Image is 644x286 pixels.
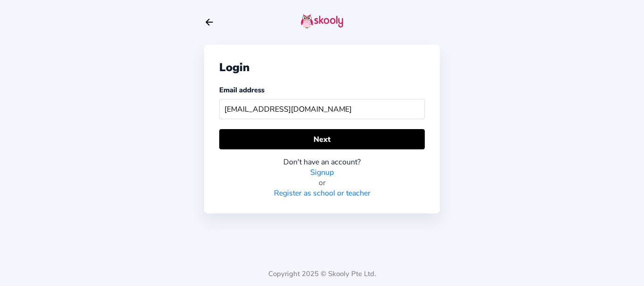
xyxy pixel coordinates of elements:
label: Email address [219,85,264,95]
input: Your email address [219,99,425,119]
div: Login [219,60,425,75]
div: Don't have an account? [219,157,425,167]
img: skooly-logo.png [301,14,343,29]
a: Register as school or teacher [274,188,371,198]
button: arrow back outline [204,17,215,27]
div: or [219,178,425,188]
button: Next [219,129,425,149]
a: Signup [310,167,334,178]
